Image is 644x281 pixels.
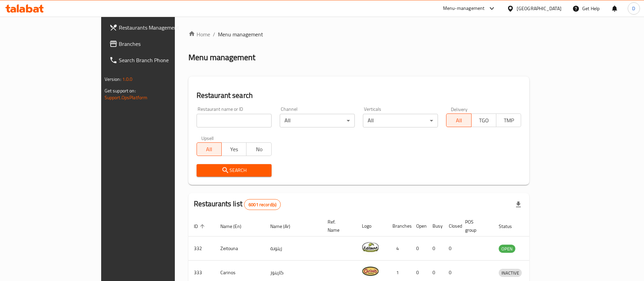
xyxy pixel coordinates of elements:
[443,4,485,13] div: Menu-management
[411,216,427,236] th: Open
[105,93,148,102] a: Support.OpsPlatform
[197,164,272,177] button: Search
[363,114,438,127] div: All
[443,216,460,236] th: Closed
[465,218,485,234] span: POS group
[105,86,136,95] span: Get support on:
[499,269,522,277] div: INACTIVE
[387,216,411,236] th: Branches
[427,236,443,261] td: 0
[200,144,219,154] span: All
[119,40,203,48] span: Branches
[499,245,515,253] div: OPEN
[280,114,355,127] div: All
[362,239,379,256] img: Zeitouna
[197,90,521,101] h2: Restaurant search
[249,144,269,154] span: No
[218,30,263,38] span: Menu management
[499,245,515,253] span: OPEN
[270,222,299,230] span: Name (Ar)
[499,222,521,230] span: Status
[244,201,280,208] span: 6001 record(s)
[451,107,468,111] label: Delivery
[496,113,521,127] button: TMP
[362,263,379,280] img: Carinos
[197,142,222,156] button: All
[471,113,496,127] button: TGO
[510,196,527,213] div: Export file
[104,19,209,36] a: Restaurants Management
[220,222,250,230] span: Name (En)
[517,5,562,12] div: [GEOGRAPHIC_DATA]
[632,5,635,12] span: D
[246,142,271,156] button: No
[104,52,209,68] a: Search Branch Phone
[443,236,460,261] td: 0
[105,75,121,84] span: Version:
[119,23,203,32] span: Restaurants Management
[188,30,530,38] nav: breadcrumb
[265,236,322,261] td: زيتونة
[449,116,468,125] span: All
[201,136,214,140] label: Upsell
[202,166,266,175] span: Search
[446,113,471,127] button: All
[188,52,255,63] h2: Menu management
[244,199,281,210] div: Total records count
[328,218,348,234] span: Ref. Name
[411,236,427,261] td: 0
[356,216,387,236] th: Logo
[122,75,133,84] span: 1.0.0
[213,30,215,38] li: /
[194,222,207,230] span: ID
[104,36,209,52] a: Branches
[474,116,494,125] span: TGO
[387,236,411,261] td: 4
[224,144,244,154] span: Yes
[499,116,518,125] span: TMP
[119,56,203,64] span: Search Branch Phone
[197,114,272,127] input: Search for restaurant name or ID..
[427,216,443,236] th: Busy
[499,269,522,277] span: INACTIVE
[221,142,246,156] button: Yes
[194,199,281,210] h2: Restaurants list
[215,236,265,261] td: Zeitouna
